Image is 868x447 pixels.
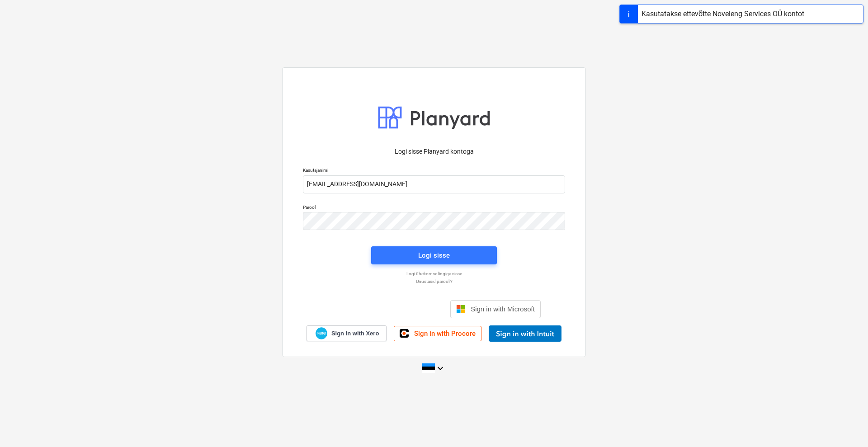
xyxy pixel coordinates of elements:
[298,271,570,277] a: Logi ühekordse lingiga sisse
[303,167,565,175] p: Kasutajanimi
[414,329,476,338] span: Sign in with Procore
[323,299,448,319] iframe: Sisselogimine Google'i nupu abil
[331,329,379,338] span: Sign in with Xero
[456,305,465,314] img: Microsoft logo
[303,147,565,156] p: Logi sisse Planyard kontoga
[642,9,804,19] div: Kasutatakse ettevõtte Noveleng Services OÜ kontot
[418,249,450,261] div: Logi sisse
[298,278,570,284] a: Unustasid parooli?
[394,326,481,341] a: Sign in with Procore
[316,327,327,339] img: Xero logo
[435,363,446,374] i: keyboard_arrow_down
[303,175,565,193] input: Kasutajanimi
[371,246,497,264] button: Logi sisse
[303,204,565,212] p: Parool
[471,305,535,313] span: Sign in with Microsoft
[307,325,387,341] a: Sign in with Xero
